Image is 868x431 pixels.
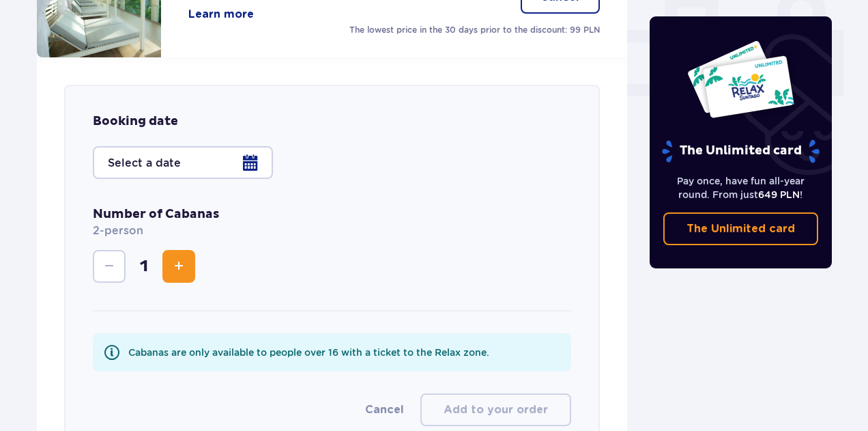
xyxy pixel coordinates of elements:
button: Cancel [365,402,404,417]
span: 2-person [93,224,143,237]
p: Add to your order [444,402,548,417]
p: The lowest price in the 30 days prior to the discount: 99 PLN [349,24,600,36]
p: The Unlimited card [686,221,795,236]
p: The Unlimited card [661,139,821,163]
button: Decrease [93,250,126,283]
span: 1 [128,256,160,277]
div: Cabanas are only available to people over 16 with a ticket to the Relax zone. [128,346,489,359]
span: 649 PLN [758,189,800,200]
p: Number of Cabanas [93,206,219,239]
button: Add to your order [420,393,571,426]
p: Pay once, have fun all-year round. From just ! [663,174,819,201]
a: The Unlimited card [663,212,819,245]
button: Learn more [188,7,254,22]
p: Booking date [93,113,178,130]
button: Increase [162,250,195,283]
